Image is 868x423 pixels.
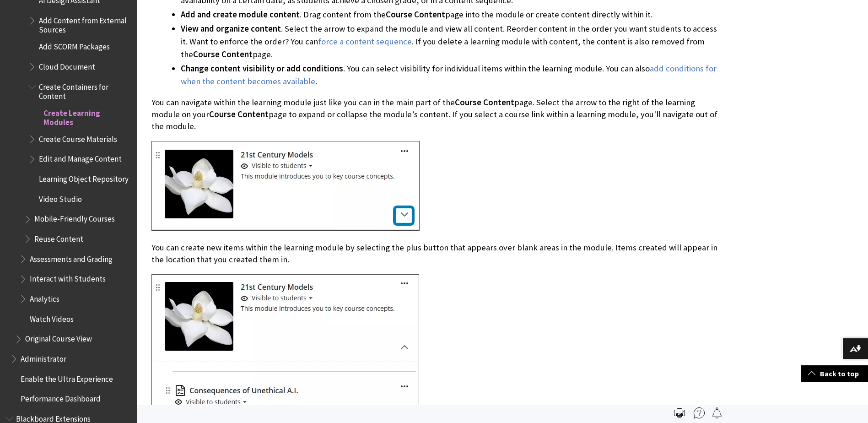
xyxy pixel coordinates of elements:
span: Assessments and Grading [30,251,113,264]
span: Change content visibility or add conditions [181,63,343,74]
span: Course Content [209,109,269,119]
span: Mobile-Friendly Courses [34,211,115,224]
span: Video Studio [39,191,82,204]
span: Performance Dashboard [21,391,101,404]
span: Create Learning Modules [43,105,131,127]
span: Create Containers for Content [39,79,131,101]
span: Analytics [30,291,59,304]
span: View and organize content [181,23,281,34]
span: Add Content from External Sources [39,13,131,34]
span: Course Content [193,49,253,60]
span: Reuse Content [34,231,83,244]
li: . Drag content from the page into the module or create content directly within it. [181,8,719,21]
span: Enable the Ultra Experience [21,371,113,384]
a: add conditions for when the content becomes available [181,63,717,87]
span: Create Course Materials [39,131,117,144]
span: Edit and Manage Content [39,152,122,164]
span: Interact with Students [30,271,106,284]
span: Original Course View [25,331,92,344]
span: Watch Videos [30,311,74,324]
span: Add SCORM Packages [39,39,110,51]
img: Print [674,407,685,418]
p: You can navigate within the learning module just like you can in the main part of the page. Selec... [151,97,719,133]
span: Learning Object Repository [39,171,129,184]
img: A learning module, highlighting the arrow to expand a learning module's content [151,141,420,231]
li: . You can select visibility for individual items within the learning module. You can also . [181,62,719,88]
span: Course Content [386,9,445,20]
a: force a content sequence [318,36,412,47]
p: You can create new items within the learning module by selecting the plus button that appears ove... [151,242,719,266]
a: Back to top [801,365,868,382]
span: Course Content [455,97,514,108]
li: . Select the arrow to expand the module and view all content. Reorder content in the order you wa... [181,22,719,61]
img: More help [694,407,705,418]
span: Cloud Document [39,59,95,71]
img: Follow this page [712,407,722,418]
span: Add and create module content [181,9,300,20]
span: Administrator [21,351,66,363]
